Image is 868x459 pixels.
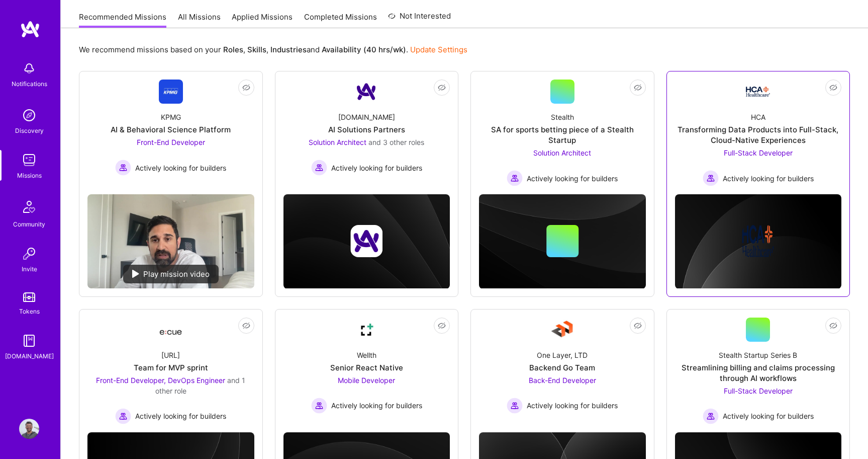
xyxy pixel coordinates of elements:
div: [DOMAIN_NAME] [5,351,54,361]
a: User Avatar [17,419,42,439]
span: Actively looking for builders [331,400,422,411]
a: StealthSA for sports betting piece of a Stealth StartupSolution Architect Actively looking for bu... [479,80,646,186]
div: Transforming Data Products into Full-Stack, Cloud-Native Experiences [675,124,842,145]
div: [DOMAIN_NAME] [338,112,395,122]
i: icon EyeClosed [438,322,446,330]
p: We recommend missions based on your , , and . [79,44,467,55]
a: Company LogoWellthSenior React NativeMobile Developer Actively looking for buildersActively looki... [283,318,450,418]
span: Actively looking for builders [135,411,226,421]
a: Company Logo[URL]Team for MVP sprintFront-End Developer, DevOps Engineer and 1 other roleActively... [87,318,254,424]
a: Company LogoOne Layer, LTDBackend Go TeamBack-End Developer Actively looking for buildersActively... [479,318,646,418]
img: User Avatar [19,419,39,439]
a: Applied Missions [232,12,293,28]
span: and 1 other role [155,376,246,395]
span: Front-End Developer [137,138,205,146]
a: Stealth Startup Series BStreamlining billing and claims processing through AI workflowsFull-Stack... [675,318,842,424]
img: logo [20,20,40,38]
div: Invite [22,264,37,274]
a: Recommended Missions [79,12,166,28]
img: Community [17,195,41,219]
img: No Mission [87,194,254,288]
i: icon EyeClosed [242,84,250,92]
div: Stealth Startup Series B [719,350,797,360]
a: Company Logo[DOMAIN_NAME]AI Solutions PartnersSolution Architect and 3 other rolesActively lookin... [283,80,450,180]
img: tokens [23,292,35,302]
img: Company Logo [746,87,770,97]
img: discovery [19,105,39,125]
img: Actively looking for builders [311,398,327,414]
img: Actively looking for builders [115,160,131,176]
img: Company logo [350,225,382,257]
div: Senior React Native [330,362,403,373]
span: Actively looking for builders [331,163,422,173]
span: and 3 other roles [368,138,424,146]
img: Company logo [742,225,774,257]
i: icon EyeClosed [634,84,642,92]
b: Industries [270,45,307,54]
div: Streamlining billing and claims processing through AI workflows [675,362,842,384]
a: Completed Missions [304,12,377,28]
div: [URL] [161,350,180,360]
a: Company LogoHCATransforming Data Products into Full-Stack, Cloud-Native ExperiencesFull-Stack Dev... [675,80,842,186]
span: Full-Stack Developer [724,148,793,157]
a: Company LogoKPMGAI & Behavioral Science PlatformFront-End Developer Actively looking for builders... [87,80,254,186]
span: Full-Stack Developer [724,387,793,395]
img: Actively looking for builders [507,170,523,186]
div: Notifications [12,79,47,89]
i: icon EyeClosed [829,84,837,92]
span: Solution Architect [533,148,591,157]
div: One Layer, LTD [537,350,588,360]
img: cover [675,194,842,289]
img: Actively looking for builders [311,160,327,176]
i: icon EyeClosed [829,322,837,330]
span: Actively looking for builders [527,173,618,184]
div: Stealth [551,112,574,122]
span: Actively looking for builders [135,163,226,173]
div: AI Solutions Partners [328,124,405,135]
span: Back-End Developer [529,376,596,385]
img: Invite [19,244,39,264]
div: Team for MVP sprint [134,362,208,373]
i: icon EyeClosed [438,84,446,92]
span: Actively looking for builders [723,173,814,184]
img: cover [479,194,646,288]
img: cover [283,194,450,288]
div: KPMG [161,112,181,122]
img: Actively looking for builders [115,408,131,424]
a: All Missions [178,12,221,28]
div: Missions [17,170,42,181]
div: Community [13,219,45,229]
img: guide book [19,331,39,351]
span: Actively looking for builders [723,411,814,421]
span: Actively looking for builders [527,400,618,411]
img: Company Logo [159,80,183,104]
span: Solution Architect [309,138,366,146]
div: Wellth [357,350,376,360]
img: bell [19,58,39,79]
div: Tokens [19,306,40,317]
img: Company Logo [354,80,378,104]
div: Backend Go Team [529,362,595,373]
img: Company Logo [159,321,183,339]
img: Actively looking for builders [703,170,719,186]
img: Company Logo [354,318,378,342]
b: Roles [223,45,243,54]
img: teamwork [19,150,39,170]
a: Update Settings [410,45,467,54]
div: AI & Behavioral Science Platform [111,124,231,135]
div: Play mission video [123,265,219,283]
div: Discovery [15,125,44,136]
i: icon EyeClosed [242,322,250,330]
b: Skills [247,45,266,54]
img: Actively looking for builders [507,398,523,414]
i: icon EyeClosed [634,322,642,330]
span: Mobile Developer [338,376,395,385]
img: Company Logo [550,318,574,342]
b: Availability (40 hrs/wk) [322,45,406,54]
div: SA for sports betting piece of a Stealth Startup [479,124,646,145]
span: Front-End Developer, DevOps Engineer [96,376,225,385]
img: play [132,270,139,278]
img: Actively looking for builders [703,408,719,424]
a: Not Interested [388,10,451,28]
div: HCA [751,112,765,122]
